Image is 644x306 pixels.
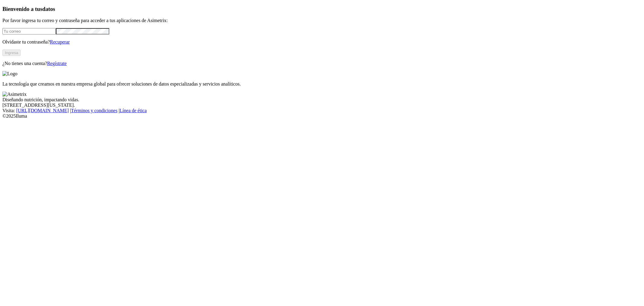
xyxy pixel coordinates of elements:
a: Términos y condiciones [71,108,117,113]
a: Línea de ética [120,108,147,113]
span: datos [42,6,55,12]
img: Logo [2,71,18,76]
h3: Bienvenido a tus [2,6,642,12]
div: Visita : | | [2,108,642,113]
p: ¿No tienes una cuenta? [2,61,642,66]
a: Recuperar [50,39,70,44]
p: La tecnología que creamos en nuestra empresa global para ofrecer soluciones de datos especializad... [2,81,642,87]
div: [STREET_ADDRESS][US_STATE]. [2,103,642,108]
p: Por favor ingresa tu correo y contraseña para acceder a tus aplicaciones de Asimetrix: [2,18,642,23]
a: Regístrate [47,61,67,66]
a: [URL][DOMAIN_NAME] [16,108,69,113]
div: © 2025 Iluma [2,113,642,119]
button: Ingresa [2,50,21,56]
p: Olvidaste tu contraseña? [2,39,642,45]
div: Diseñando nutrición, impactando vidas. [2,97,642,103]
img: Asimetrix [2,92,27,97]
input: Tu correo [2,28,56,34]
